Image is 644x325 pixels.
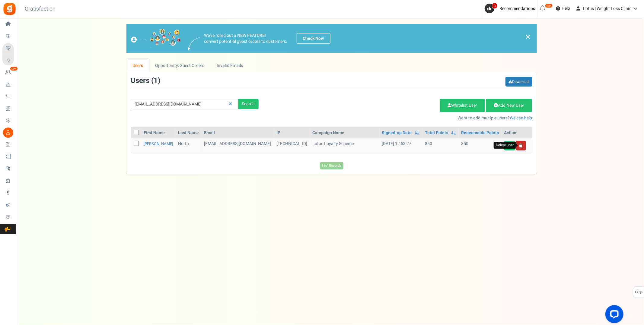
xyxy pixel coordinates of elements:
[505,77,532,87] a: Download
[525,33,531,40] a: ×
[635,287,643,298] span: FAQs
[440,99,485,112] a: Whitelist User
[144,141,173,147] a: [PERSON_NAME]
[131,29,181,48] img: images
[18,3,62,15] h3: Gratisfaction
[560,5,570,11] span: Help
[492,3,498,9] span: 3
[486,99,532,112] a: Add New User
[502,128,532,138] th: Action
[494,142,516,149] div: Delete user
[131,99,238,109] input: Search by email or name
[310,138,379,153] td: Lotus Loyalty Scheme
[485,4,537,13] a: 3 Recommendations
[553,4,572,13] a: Help
[131,77,161,85] h3: Users ( )
[422,138,459,153] td: 850
[499,5,535,12] span: Recommendations
[126,59,149,72] a: Users
[226,99,235,109] a: Reset
[297,33,330,44] a: Check Now
[176,138,202,153] td: North
[268,115,532,121] p: Want to add multiple users?
[274,138,310,153] td: [TECHNICAL_ID]
[510,115,532,121] a: We can help
[583,5,631,12] span: Lotus | Weight Loss Clinic
[545,4,553,8] em: New
[274,128,310,138] th: IP
[204,33,288,45] p: We've rolled out a NEW FEATURE! convert potential guest orders to customers.
[516,141,526,150] a: Delete user
[176,128,202,138] th: Last Name
[3,2,16,16] img: Gratisfaction
[459,138,502,153] td: 850
[461,130,499,136] a: Redeemable Points
[211,59,249,72] a: Invalid Emails
[154,75,158,86] span: 1
[382,130,412,136] a: Signed-up Date
[202,138,274,153] td: customer
[2,67,16,77] a: New
[202,128,274,138] th: Email
[149,59,210,72] a: Opportunity: Guest Orders
[310,128,379,138] th: Campaign Name
[10,67,18,71] em: New
[379,138,422,153] td: [DATE] 12:53:27
[425,130,448,136] a: Total Points
[238,99,259,109] div: Search
[141,128,176,138] th: First Name
[188,37,200,50] img: images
